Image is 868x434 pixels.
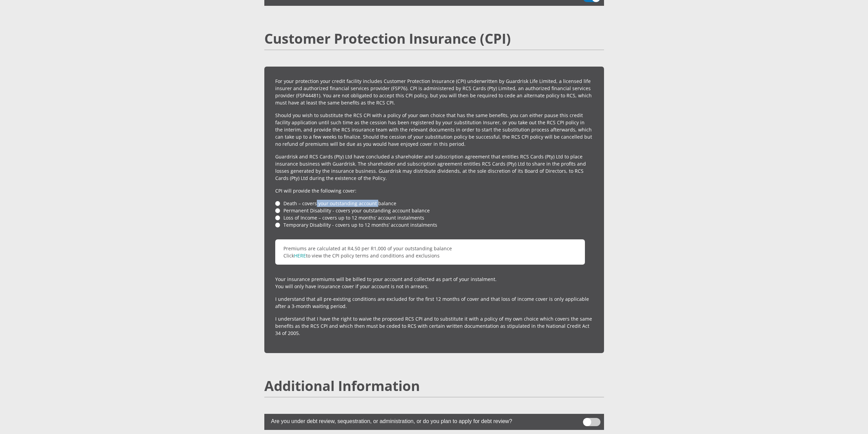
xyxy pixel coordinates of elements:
[275,207,593,214] li: Permanent Disability - covers your outstanding account balance
[275,112,593,148] p: Should you wish to substitute the RCS CPI with a policy of your own choice that has the same bene...
[275,200,593,207] li: Death – covers your outstanding account balance
[275,187,593,194] p: CPI will provide the following cover:
[294,252,306,259] a: HERE
[275,221,593,228] li: Temporary Disability - covers up to 12 months’ account instalments
[275,239,585,265] p: Premiums are calculated at R4,50 per R1,000 of your outstanding balance Click to view the CPI pol...
[275,295,593,310] p: I understand that all pre-existing conditions are excluded for the first 12 months of cover and t...
[264,414,570,427] label: Are you under debt review, sequestration, or administration, or do you plan to apply for debt rev...
[275,153,593,182] p: Guardrisk and RCS Cards (Pty) Ltd have concluded a shareholder and subscription agreement that en...
[275,78,593,106] p: For your protection your credit facility includes Customer Protection Insurance (CPI) underwritte...
[275,276,593,290] p: Your insurance premiums will be billed to your account and collected as part of your instalment. ...
[264,378,604,394] h2: Additional Information
[275,315,593,337] p: I understand that I have the right to waive the proposed RCS CPI and to substitute it with a poli...
[275,214,593,221] li: Loss of Income – covers up to 12 months’ account instalments
[264,30,604,47] h2: Customer Protection Insurance (CPI)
